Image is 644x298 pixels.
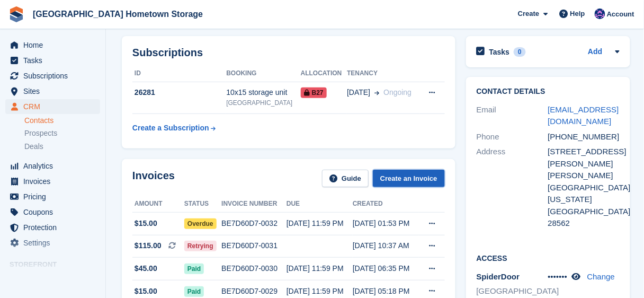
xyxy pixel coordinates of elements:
a: Change [587,272,615,281]
a: Contacts [24,116,100,126]
span: ••••••• [548,272,568,281]
th: Invoice number [221,196,287,213]
a: Prospects [24,128,100,139]
div: Address [477,146,548,230]
span: Analytics [23,159,87,173]
div: [DATE] 11:59 PM [287,218,353,229]
span: Account [607,9,634,20]
span: Help [570,8,585,19]
img: stora-icon-8386f47178a22dfd0bd8f6a31ec36ba5ce8667c1dd55bd0f319d3a0aa187defe.svg [8,6,24,22]
h2: Access [477,252,620,263]
span: Online Store [23,273,87,287]
a: menu [5,174,100,189]
a: menu [5,235,100,250]
div: [DATE] 10:37 AM [353,240,419,251]
div: BE7D60D7-0031 [221,240,287,251]
th: Amount [132,196,184,213]
div: [DATE] 06:35 PM [353,263,419,274]
span: Settings [23,235,87,250]
a: Create a Subscription [132,118,216,138]
div: [GEOGRAPHIC_DATA] [548,182,620,194]
a: Deals [24,141,100,152]
a: menu [5,38,100,52]
a: menu [5,99,100,114]
div: [US_STATE] [548,194,620,206]
div: BE7D60D7-0029 [221,286,287,297]
span: CRM [23,99,87,114]
span: $15.00 [135,286,157,297]
th: Allocation [301,65,347,82]
li: [GEOGRAPHIC_DATA] [477,285,548,297]
a: menu [5,68,100,83]
span: Retrying [184,241,217,251]
a: Preview store [87,274,100,286]
span: Prospects [24,128,57,138]
div: Email [477,104,548,128]
span: $115.00 [135,240,162,251]
div: 0 [514,47,526,57]
a: Add [588,46,602,58]
a: menu [5,220,100,235]
span: Invoices [23,174,87,189]
th: Due [287,196,353,213]
span: Coupons [23,205,87,220]
div: BE7D60D7-0032 [221,218,287,229]
span: Deals [24,142,43,152]
h2: Tasks [489,47,510,57]
div: 28562 [548,217,620,230]
span: Subscriptions [23,68,87,83]
h2: Invoices [132,170,175,187]
div: [GEOGRAPHIC_DATA] [226,98,300,108]
div: BE7D60D7-0030 [221,263,287,274]
span: Pricing [23,189,87,204]
span: Paid [184,286,204,297]
div: [DATE] 05:18 PM [353,286,419,297]
span: Create [518,8,539,19]
h2: Subscriptions [132,47,445,59]
a: Create an Invoice [373,170,445,187]
span: Ongoing [383,88,412,97]
a: menu [5,159,100,173]
span: Storefront [10,259,105,270]
a: menu [5,189,100,204]
span: Paid [184,264,204,274]
img: Amy Liposky-Vincent [595,8,605,19]
span: $45.00 [135,263,157,274]
div: [STREET_ADDRESS][PERSON_NAME][PERSON_NAME] [548,146,620,182]
span: Sites [23,84,87,99]
div: [DATE] 11:59 PM [287,286,353,297]
div: [DATE] 11:59 PM [287,263,353,274]
th: Booking [226,65,300,82]
div: Create a Subscription [132,122,209,134]
span: Home [23,38,87,52]
span: B27 [301,87,327,98]
a: [EMAIL_ADDRESS][DOMAIN_NAME] [548,105,619,126]
div: Phone [477,131,548,143]
span: Protection [23,220,87,235]
th: Created [353,196,419,213]
a: menu [5,84,100,99]
a: [GEOGRAPHIC_DATA] Hometown Storage [29,5,207,23]
div: 10x15 storage unit [226,87,300,98]
span: $15.00 [135,218,157,229]
a: Guide [322,170,369,187]
span: Tasks [23,53,87,68]
a: menu [5,53,100,68]
th: Status [184,196,221,213]
h2: Contact Details [477,87,620,96]
div: [PHONE_NUMBER] [548,131,620,143]
div: 26281 [132,87,226,98]
span: [DATE] [347,87,370,98]
th: ID [132,65,226,82]
span: SpiderDoor [477,272,520,281]
th: Tenancy [347,65,419,82]
div: [GEOGRAPHIC_DATA] [548,206,620,218]
a: menu [5,273,100,287]
div: [DATE] 01:53 PM [353,218,419,229]
a: menu [5,205,100,220]
span: Overdue [184,218,217,229]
